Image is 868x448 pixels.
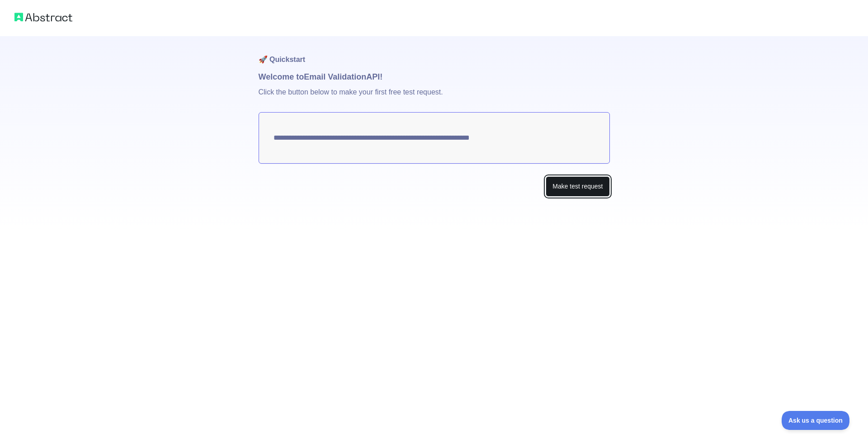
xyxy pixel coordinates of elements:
p: Click the button below to make your first free test request. [259,83,610,112]
h1: Welcome to Email Validation API! [259,71,610,83]
h1: 🚀 Quickstart [259,36,610,71]
iframe: Toggle Customer Support [782,411,850,430]
img: Abstract logo [14,11,72,24]
button: Make test request [546,176,609,197]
